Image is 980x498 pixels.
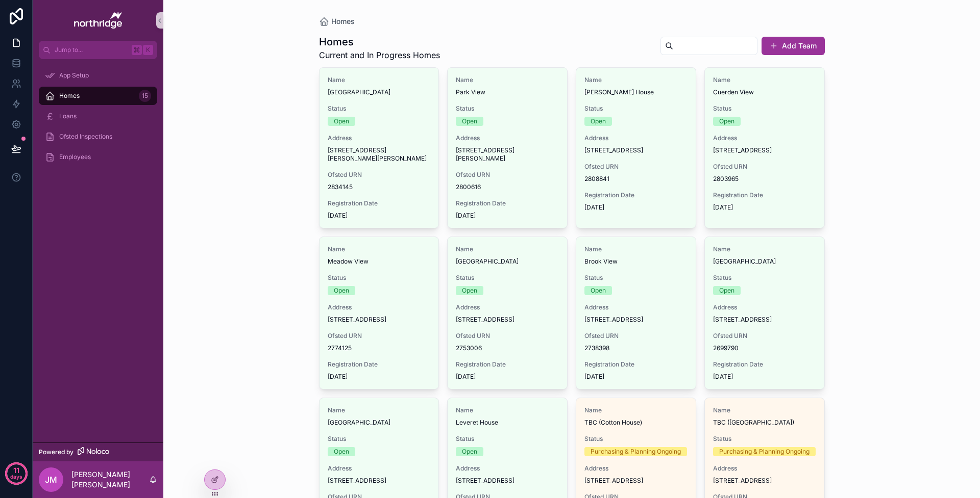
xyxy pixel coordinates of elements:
span: [GEOGRAPHIC_DATA] [328,418,431,427]
span: Address [584,464,688,473]
span: K [144,46,152,54]
span: Status [584,274,688,282]
span: Loans [59,112,77,120]
span: [STREET_ADDRESS] [713,477,816,485]
span: Status [328,104,431,113]
span: [DATE] [456,212,559,220]
span: Name [584,76,688,84]
span: [DATE] [713,203,816,212]
span: Powered by [39,448,73,456]
span: Registration Date [328,360,431,369]
span: 2803965 [713,175,816,183]
span: Registration Date [328,199,431,207]
span: 2699790 [713,344,816,352]
span: Ofsted URN [328,171,431,179]
a: NameBrook ViewStatusOpenAddress[STREET_ADDRESS]Ofsted URN2738398Registration Date[DATE] [576,237,696,389]
span: Ofsted URN [456,171,559,179]
span: Status [713,104,816,113]
span: Ofsted URN [584,163,688,171]
span: Name [713,406,816,414]
div: Open [334,447,349,456]
a: App Setup [39,66,157,85]
span: Name [328,76,431,84]
span: Address [584,134,688,142]
div: Open [334,117,349,126]
span: Ofsted Inspections [59,133,112,141]
span: Address [328,134,431,142]
span: Brook View [584,257,688,266]
span: Meadow View [328,257,431,266]
p: [PERSON_NAME] [PERSON_NAME] [71,469,149,490]
span: [DATE] [584,373,688,381]
div: Open [334,286,349,295]
span: TBC (Cotton House) [584,418,688,427]
span: Homes [59,92,80,100]
span: Registration Date [456,360,559,369]
span: 2834145 [328,183,431,191]
span: Cuerden View [713,88,816,96]
a: Homes15 [39,87,157,105]
span: [GEOGRAPHIC_DATA] [456,257,559,266]
span: JM [45,474,57,486]
a: Loans [39,107,157,125]
span: 2800616 [456,183,559,191]
a: NameMeadow ViewStatusOpenAddress[STREET_ADDRESS]Ofsted URN2774125Registration Date[DATE] [319,237,439,389]
span: Address [584,303,688,311]
div: Open [719,286,734,295]
span: Address [456,134,559,142]
span: [STREET_ADDRESS][PERSON_NAME] [456,146,559,163]
span: Ofsted URN [328,332,431,340]
span: Status [456,104,559,113]
span: Status [584,104,688,113]
span: [DATE] [713,373,816,381]
span: Address [328,464,431,473]
span: [STREET_ADDRESS] [584,316,688,324]
img: App logo [74,12,122,29]
button: Jump to...K [39,41,157,59]
span: Status [584,435,688,443]
span: Jump to... [55,46,128,54]
span: Name [328,406,431,414]
a: Homes [319,16,355,27]
span: [STREET_ADDRESS] [584,477,688,485]
div: Open [719,117,734,126]
button: Add Team [762,37,825,55]
span: Status [456,435,559,443]
span: Registration Date [584,191,688,199]
span: App Setup [59,71,89,80]
span: [STREET_ADDRESS] [713,146,816,154]
span: Ofsted URN [456,332,559,340]
span: Address [456,464,559,473]
span: [STREET_ADDRESS] [328,316,431,324]
span: [STREET_ADDRESS] [584,146,688,154]
span: [DATE] [328,212,431,220]
span: TBC ([GEOGRAPHIC_DATA]) [713,418,816,427]
span: [GEOGRAPHIC_DATA] [713,257,816,266]
div: Open [462,286,477,295]
span: Status [328,435,431,443]
span: Employees [59,153,91,161]
span: [STREET_ADDRESS][PERSON_NAME][PERSON_NAME] [328,146,431,163]
span: [STREET_ADDRESS] [456,316,559,324]
div: scrollable content [33,59,163,179]
span: Name [328,245,431,253]
span: Park View [456,88,559,96]
span: Address [713,303,816,311]
a: Name[PERSON_NAME] HouseStatusOpenAddress[STREET_ADDRESS]Ofsted URN2808841Registration Date[DATE] [576,67,696,228]
span: Leveret House [456,418,559,427]
span: Registration Date [713,360,816,369]
div: Purchasing & Planning Ongoing [719,447,810,456]
span: Homes [331,16,355,27]
span: Address [456,303,559,311]
span: Status [456,274,559,282]
a: NamePark ViewStatusOpenAddress[STREET_ADDRESS][PERSON_NAME]Ofsted URN2800616Registration Date[DATE] [447,67,568,228]
span: Status [713,274,816,282]
a: Ofsted Inspections [39,127,157,146]
div: 15 [139,90,151,102]
span: Registration Date [713,191,816,199]
a: Name[GEOGRAPHIC_DATA]StatusOpenAddress[STREET_ADDRESS]Ofsted URN2753006Registration Date[DATE] [447,237,568,389]
span: Address [713,134,816,142]
span: Registration Date [456,199,559,207]
span: [DATE] [584,203,688,212]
